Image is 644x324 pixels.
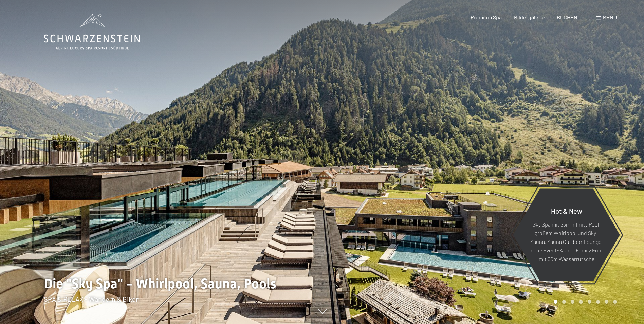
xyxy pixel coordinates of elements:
a: Premium Spa [471,14,502,20]
a: Bildergalerie [514,14,545,20]
a: Hot & New Sky Spa mit 23m Infinity Pool, großem Whirlpool und Sky-Sauna, Sauna Outdoor Lounge, ne... [513,188,620,282]
div: Carousel Page 2 [562,300,566,304]
div: Carousel Page 1 (Current Slide) [554,300,557,304]
div: Carousel Page 4 [579,300,583,304]
span: Hot & New [551,206,582,215]
p: Sky Spa mit 23m Infinity Pool, großem Whirlpool und Sky-Sauna, Sauna Outdoor Lounge, neue Event-S... [530,220,603,263]
div: Carousel Pagination [551,300,617,304]
div: Carousel Page 5 [588,300,591,304]
div: Carousel Page 8 [613,300,617,304]
div: Carousel Page 3 [571,300,574,304]
div: Carousel Page 7 [605,300,608,304]
span: Menü [603,14,617,20]
a: BUCHEN [557,14,577,20]
div: Carousel Page 6 [596,300,600,304]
